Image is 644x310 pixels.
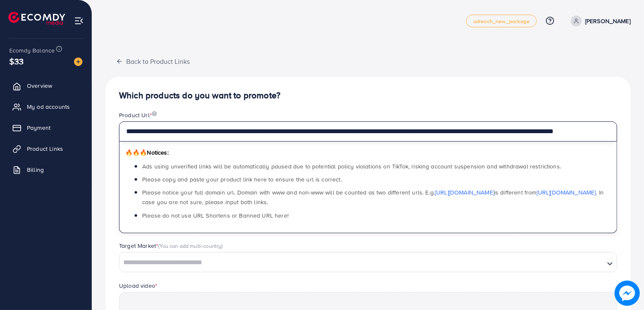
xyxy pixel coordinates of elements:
[125,148,169,157] span: Notices:
[466,15,537,27] a: adreach_new_package
[6,161,85,178] a: Billing
[473,18,530,24] span: adreach_new_package
[119,281,157,290] label: Upload video
[9,55,24,67] span: $33
[125,148,147,157] span: 🔥🔥🔥
[158,242,223,250] span: (You can add multi-country)
[119,242,223,250] label: Target Market
[142,175,342,184] span: Please copy and paste your product link here to ensure the url is correct.
[119,111,157,119] label: Product Url
[8,12,65,25] img: logo
[120,256,604,269] input: Search for option
[142,162,561,171] span: Ads using unverified links will be automatically paused due to potential policy violations on Tik...
[6,140,85,157] a: Product Links
[9,46,55,55] span: Ecomdy Balance
[119,252,617,272] div: Search for option
[142,188,604,206] span: Please notice your full domain url. Domain with www and non-www will be counted as two different ...
[435,188,494,197] a: [URL][DOMAIN_NAME]
[27,81,52,90] span: Overview
[27,144,63,153] span: Product Links
[6,77,85,94] a: Overview
[74,58,82,66] img: image
[27,102,70,111] span: My ad accounts
[74,16,84,26] img: menu
[119,90,617,101] h4: Which products do you want to promote?
[152,111,157,116] img: image
[106,52,200,70] button: Back to Product Links
[6,98,85,115] a: My ad accounts
[537,188,596,197] a: [URL][DOMAIN_NAME]
[6,119,85,136] a: Payment
[615,281,639,305] img: image
[585,16,631,26] p: [PERSON_NAME]
[27,123,50,132] span: Payment
[142,211,289,220] span: Please do not use URL Shortens or Banned URL here!
[27,166,44,174] span: Billing
[567,16,631,26] a: [PERSON_NAME]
